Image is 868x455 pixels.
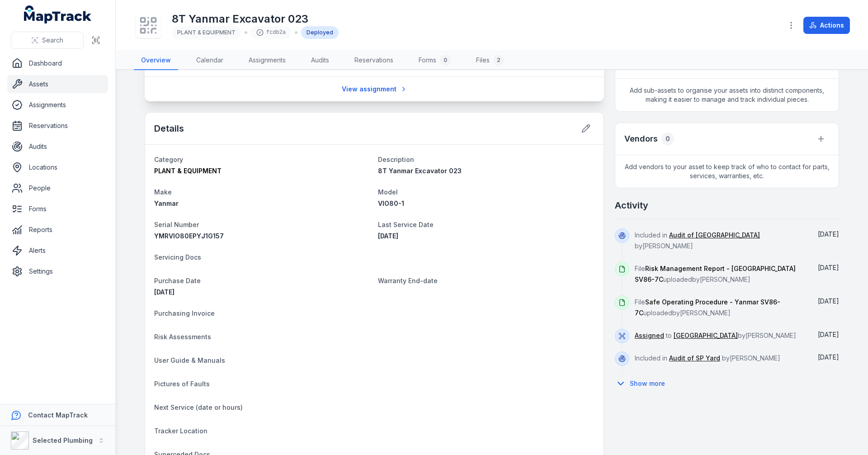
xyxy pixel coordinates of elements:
[615,79,839,111] span: Add sub-assets to organise your assets into distinct components, making it easier to manage and t...
[154,288,175,296] span: [DATE]
[818,230,839,238] time: 7/25/2025, 9:03:18 AM
[615,199,648,212] h2: Activity
[7,117,108,135] a: Reservations
[378,277,438,284] span: Warranty End-date
[11,32,84,49] button: Search
[411,51,458,70] a: Forms0
[172,12,339,26] h1: 8T Yanmar Excavator 023
[7,200,108,218] a: Forms
[669,231,760,240] a: Audit of [GEOGRAPHIC_DATA]
[818,264,839,271] time: 7/15/2025, 10:03:34 AM
[154,333,211,341] span: Risk Assessments
[635,265,796,283] span: File uploaded by [PERSON_NAME]
[378,232,398,240] span: [DATE]
[818,331,839,338] span: [DATE]
[624,133,658,145] h3: Vendors
[7,242,108,260] a: Alerts
[674,331,738,340] a: [GEOGRAPHIC_DATA]
[251,26,291,39] div: fcdb2a
[241,51,293,70] a: Assignments
[635,331,664,340] a: Assigned
[661,133,674,145] div: 0
[818,353,839,361] time: 4/7/2025, 1:19:25 PM
[154,188,172,196] span: Make
[154,167,222,175] span: PLANT & EQUIPMENT
[154,356,225,364] span: User Guide & Manuals
[818,297,839,305] time: 7/15/2025, 10:03:30 AM
[336,81,413,98] a: View assignment
[42,36,63,45] span: Search
[7,137,108,156] a: Audits
[818,353,839,361] span: [DATE]
[154,122,184,135] h2: Details
[347,51,401,70] a: Reservations
[154,277,201,284] span: Purchase Date
[154,199,179,207] span: Yanmar
[378,156,414,163] span: Description
[177,29,236,36] span: PLANT & EQUIPMENT
[154,221,199,228] span: Serial Number
[7,221,108,239] a: Reports
[7,262,108,280] a: Settings
[635,332,796,339] span: to by [PERSON_NAME]
[154,156,183,163] span: Category
[7,179,108,197] a: People
[154,380,210,388] span: Pictures of Faults
[635,231,760,250] span: Included in by [PERSON_NAME]
[154,427,208,435] span: Tracker Location
[378,232,398,240] time: 11/20/2024, 8:00:00 AM
[615,155,839,188] span: Add vendors to your asset to keep track of who to contact for parts, services, warranties, etc.
[33,436,93,444] strong: Selected Plumbing
[818,230,839,238] span: [DATE]
[818,264,839,271] span: [DATE]
[7,158,108,176] a: Locations
[24,5,92,24] a: MapTrack
[615,374,671,393] button: Show more
[493,55,504,66] div: 2
[189,51,231,70] a: Calendar
[469,51,511,70] a: Files2
[154,309,215,317] span: Purchasing Invoice
[7,75,108,93] a: Assets
[635,298,780,317] span: Safe Operating Procedure - Yanmar SV86-7C
[154,253,201,261] span: Servicing Docs
[635,298,780,317] span: File uploaded by [PERSON_NAME]
[28,411,88,419] strong: Contact MapTrack
[378,188,398,196] span: Model
[635,354,780,362] span: Included in by [PERSON_NAME]
[134,51,178,70] a: Overview
[440,55,451,66] div: 0
[154,403,243,411] span: Next Service (date or hours)
[818,331,839,338] time: 5/30/2025, 8:24:15 AM
[378,221,434,228] span: Last Service Date
[7,54,108,72] a: Dashboard
[803,17,850,34] button: Actions
[635,265,796,283] span: Risk Management Report - [GEOGRAPHIC_DATA] SV86-7C
[301,26,339,39] div: Deployed
[304,51,336,70] a: Audits
[378,167,462,175] span: 8T Yanmar Excavator 023
[154,288,175,296] time: 6/19/2021, 8:00:00 AM
[669,354,720,363] a: Audit of SP Yard
[7,96,108,114] a: Assignments
[378,199,404,207] span: VIO80-1
[818,297,839,305] span: [DATE]
[154,232,224,240] span: YMRVIO80EPYJ1G157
